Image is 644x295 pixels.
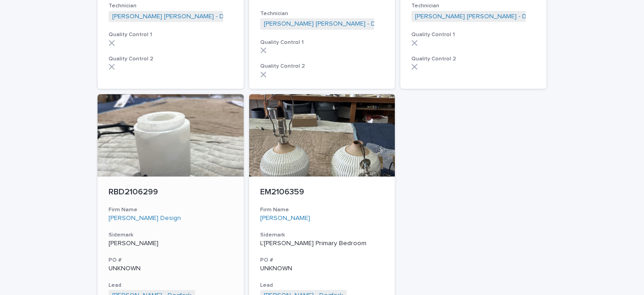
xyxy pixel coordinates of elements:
[260,231,384,239] h3: Sidemark
[260,63,384,70] h3: Quality Control 2
[264,20,431,28] a: [PERSON_NAME] [PERSON_NAME] - Dogfork - Technician
[109,257,233,264] h3: PO #
[109,31,233,38] h3: Quality Control 1
[109,215,181,222] a: [PERSON_NAME] Design
[260,39,384,46] h3: Quality Control 1
[109,2,233,10] h3: Technician
[260,257,384,264] h3: PO #
[112,13,280,21] a: [PERSON_NAME] [PERSON_NAME] - Dogfork - Technician
[411,2,535,10] h3: Technician
[411,31,535,38] h3: Quality Control 1
[260,265,384,273] p: UNKNOWN
[260,215,310,222] a: [PERSON_NAME]
[109,188,233,198] p: RBD2106299
[415,13,583,21] a: [PERSON_NAME] [PERSON_NAME] - Dogfork - Technician
[109,282,233,289] h3: Lead
[260,206,384,214] h3: Firm Name
[109,55,233,63] h3: Quality Control 2
[109,206,233,214] h3: Firm Name
[109,231,233,239] h3: Sidemark
[260,188,384,198] p: EM2106359
[411,55,535,63] h3: Quality Control 2
[260,10,384,17] h3: Technician
[109,265,233,273] p: UNKNOWN
[260,240,384,247] p: L'[PERSON_NAME] Primary Bedroom
[109,240,233,247] p: [PERSON_NAME]
[260,282,384,289] h3: Lead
